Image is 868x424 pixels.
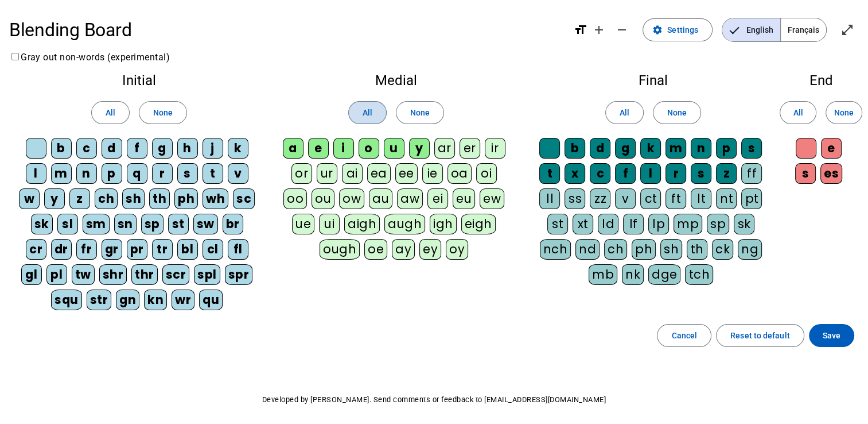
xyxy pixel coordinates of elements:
button: Cancel [657,324,711,347]
div: j [203,138,223,159]
span: All [793,106,803,120]
div: s [177,163,198,184]
span: English [722,18,780,41]
div: pt [741,188,762,209]
div: sp [707,214,729,234]
div: g [152,138,173,159]
span: Cancel [671,329,697,342]
div: d [590,138,610,159]
div: oe [364,239,387,260]
div: spl [194,264,220,285]
div: shr [99,264,127,285]
span: None [834,106,854,120]
div: augh [384,214,425,234]
button: Reset to default [716,324,804,347]
div: sl [57,214,78,234]
div: br [223,214,243,234]
div: ou [312,188,334,209]
div: ct [640,188,661,209]
div: k [640,138,661,159]
div: sm [83,214,110,234]
div: z [69,188,90,209]
div: oa [447,163,472,184]
div: p [716,138,737,159]
div: ld [598,214,618,234]
div: lf [623,214,644,234]
span: Français [781,18,826,41]
div: sw [193,214,218,234]
h2: End [792,74,850,87]
button: Enter full screen [836,18,859,41]
div: v [228,163,248,184]
div: oy [446,239,468,260]
div: cl [203,239,223,260]
div: s [795,163,816,184]
span: Reset to default [730,329,790,342]
input: Gray out non-words (experimental) [11,53,19,60]
div: e [308,138,329,159]
div: ng [738,239,762,260]
div: c [76,138,97,159]
div: m [51,163,72,184]
div: o [359,138,379,159]
span: Settings [667,23,698,37]
div: e [821,138,842,159]
mat-icon: format_size [574,23,587,37]
h2: Medial [278,74,514,87]
div: g [615,138,636,159]
div: ur [317,163,337,184]
div: w [19,188,40,209]
span: Save [823,329,840,342]
div: eigh [461,214,496,234]
div: ay [392,239,415,260]
div: q [127,163,147,184]
div: gn [116,290,139,310]
div: f [615,163,636,184]
div: squ [51,290,82,310]
div: bl [177,239,198,260]
button: All [348,101,387,124]
button: None [826,101,862,124]
div: ck [712,239,733,260]
div: zz [590,188,610,209]
div: f [127,138,147,159]
button: None [396,101,444,124]
div: aigh [344,214,380,234]
div: ll [539,188,560,209]
div: lt [691,188,711,209]
div: ss [565,188,585,209]
div: ie [422,163,443,184]
div: y [44,188,65,209]
div: i [333,138,354,159]
span: None [153,106,173,120]
div: r [152,163,173,184]
div: spr [225,264,253,285]
div: thr [131,264,158,285]
div: gl [21,264,42,285]
div: sk [31,214,53,234]
div: ough [320,239,360,260]
div: ft [665,188,686,209]
div: fl [228,239,248,260]
div: mp [674,214,702,234]
div: ee [395,163,418,184]
mat-icon: settings [652,25,663,35]
div: nt [716,188,737,209]
div: ea [367,163,391,184]
div: t [203,163,223,184]
div: l [640,163,661,184]
div: aw [397,188,423,209]
div: t [539,163,560,184]
div: ff [741,163,762,184]
button: Save [809,324,854,347]
div: a [283,138,303,159]
div: nk [622,264,644,285]
mat-icon: add [592,23,606,37]
div: p [102,163,122,184]
div: pl [46,264,67,285]
div: dr [51,239,72,260]
span: All [106,106,115,120]
div: ch [604,239,627,260]
div: ph [174,188,198,209]
div: ui [319,214,340,234]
